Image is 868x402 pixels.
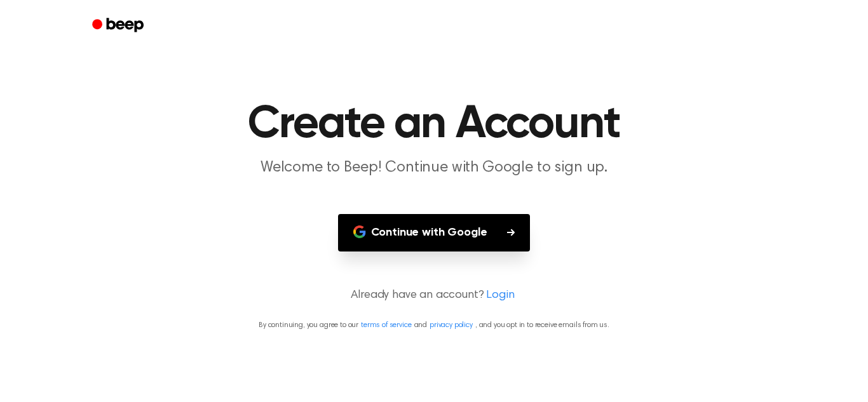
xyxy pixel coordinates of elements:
[83,13,155,38] a: Beep
[430,321,473,329] a: privacy policy
[338,214,531,251] button: Continue with Google
[109,102,759,147] h1: Create an Account
[361,321,411,329] a: terms of service
[15,287,853,304] p: Already have an account?
[486,287,514,304] a: Login
[15,319,853,331] p: By continuing, you agree to our and , and you opt in to receive emails from us.
[190,157,678,178] p: Welcome to Beep! Continue with Google to sign up.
